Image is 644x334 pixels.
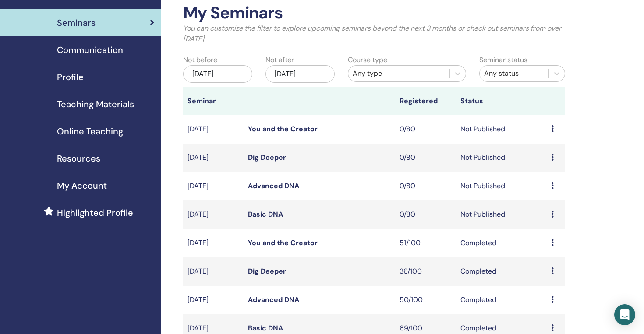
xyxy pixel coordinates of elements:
a: You and the Creator [248,124,318,134]
td: 0/80 [395,200,456,229]
td: Completed [456,229,547,257]
a: Basic DNA [248,210,283,219]
td: Not Published [456,200,547,229]
span: My Account [57,179,107,192]
td: 0/80 [395,115,456,144]
td: 36/100 [395,257,456,286]
td: [DATE] [183,286,244,314]
div: Any type [353,68,446,79]
td: [DATE] [183,229,244,257]
div: [DATE] [265,65,335,83]
span: Communication [57,43,123,56]
label: Not after [265,55,294,65]
a: Advanced DNA [248,181,299,190]
div: Any status [484,68,544,79]
span: Seminars [57,16,96,29]
div: [DATE] [183,65,252,83]
span: Teaching Materials [57,98,134,111]
label: Not before [183,55,217,65]
span: Online Teaching [57,125,123,138]
th: Registered [395,87,456,115]
label: Course type [348,55,387,65]
td: Not Published [456,115,547,144]
div: Open Intercom Messenger [614,304,635,325]
a: You and the Creator [248,238,318,247]
span: Resources [57,152,100,165]
span: Highlighted Profile [57,206,133,219]
a: Dig Deeper [248,153,286,162]
td: Not Published [456,144,547,172]
td: 50/100 [395,286,456,314]
h2: My Seminars [183,3,566,23]
a: Advanced DNA [248,295,299,304]
label: Seminar status [479,55,527,65]
td: 51/100 [395,229,456,257]
th: Status [456,87,547,115]
td: [DATE] [183,200,244,229]
td: [DATE] [183,115,244,144]
td: Completed [456,286,547,314]
a: Dig Deeper [248,267,286,276]
td: Not Published [456,172,547,200]
a: Basic DNA [248,323,283,333]
td: 0/80 [395,172,456,200]
td: Completed [456,257,547,286]
td: [DATE] [183,257,244,286]
td: 0/80 [395,144,456,172]
td: [DATE] [183,144,244,172]
p: You can customize the filter to explore upcoming seminars beyond the next 3 months or check out s... [183,23,566,44]
span: Profile [57,70,84,84]
td: [DATE] [183,172,244,200]
th: Seminar [183,87,244,115]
